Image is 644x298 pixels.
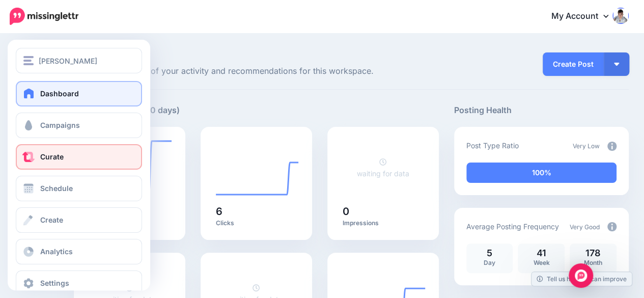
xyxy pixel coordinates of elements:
[570,223,600,231] span: Very Good
[569,263,593,288] div: Open Intercom Messenger
[40,152,64,161] span: Curate
[343,219,424,227] p: Impressions
[74,65,439,78] span: Here's an overview of your activity and recommendations for this workspace.
[16,144,142,170] a: Curate
[40,184,73,193] span: Schedule
[16,207,142,233] a: Create
[16,81,142,106] a: Dashboard
[614,63,619,66] img: arrow-down-white.png
[523,249,559,258] p: 41
[343,206,424,216] h5: 0
[216,206,297,216] h5: 6
[16,270,142,296] a: Settings
[16,176,142,201] a: Schedule
[584,259,602,266] span: Month
[466,221,559,232] p: Average Posting Frequency
[466,140,519,151] p: Post Type Ratio
[16,48,142,73] button: [PERSON_NAME]
[607,222,617,231] img: info-circle-grey.png
[39,55,97,67] span: [PERSON_NAME]
[23,56,34,65] img: menu.png
[607,142,617,151] img: info-circle-grey.png
[357,157,409,178] a: waiting for data
[541,4,629,29] a: My Account
[216,219,297,227] p: Clicks
[10,8,78,25] img: Missinglettr
[40,279,69,287] span: Settings
[40,121,80,129] span: Campaigns
[40,215,63,224] span: Create
[40,89,79,98] span: Dashboard
[466,162,617,183] div: 100% of your posts in the last 30 days have been from Drip Campaigns
[471,249,508,258] p: 5
[454,104,629,117] h5: Posting Health
[573,142,600,150] span: Very Low
[543,52,604,76] a: Create Post
[484,259,495,266] span: Day
[575,249,611,258] p: 178
[531,272,632,286] a: Tell us how we can improve
[16,239,142,264] a: Analytics
[533,259,549,266] span: Week
[40,247,73,256] span: Analytics
[16,113,142,138] a: Campaigns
